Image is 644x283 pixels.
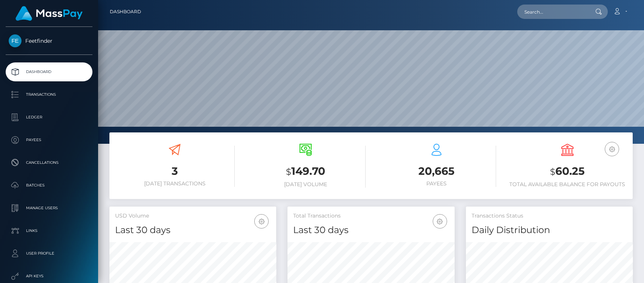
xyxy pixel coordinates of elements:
[293,212,449,220] h5: Total Transactions
[9,225,89,236] p: Links
[110,4,141,20] a: Dashboard
[9,271,89,282] p: API Keys
[246,181,366,188] h6: [DATE] Volume
[246,164,366,179] h3: 149.70
[15,6,83,21] img: MassPay Logo
[115,224,271,237] h4: Last 30 days
[6,244,92,263] a: User Profile
[472,212,627,220] h5: Transactions Status
[517,5,588,19] input: Search...
[6,176,92,195] a: Batches
[286,166,291,177] small: $
[507,181,627,188] h6: Total Available Balance for Payouts
[9,34,22,47] img: Feetfinder
[9,66,89,78] p: Dashboard
[6,85,92,104] a: Transactions
[377,180,496,187] h6: Payees
[377,164,496,179] h3: 20,665
[293,224,449,237] h4: Last 30 days
[115,212,271,220] h5: USD Volume
[6,199,92,218] a: Manage Users
[9,248,89,259] p: User Profile
[472,224,627,237] h4: Daily Distribution
[9,112,89,123] p: Ledger
[550,166,555,177] small: $
[507,164,627,179] h3: 60.25
[115,164,235,179] h3: 3
[6,221,92,240] a: Links
[115,180,235,187] h6: [DATE] Transactions
[9,157,89,168] p: Cancellations
[9,180,89,191] p: Batches
[9,89,89,100] p: Transactions
[6,131,92,149] a: Payees
[6,62,92,81] a: Dashboard
[6,37,92,44] span: Feetfinder
[9,202,89,214] p: Manage Users
[6,108,92,127] a: Ledger
[6,153,92,172] a: Cancellations
[9,134,89,146] p: Payees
